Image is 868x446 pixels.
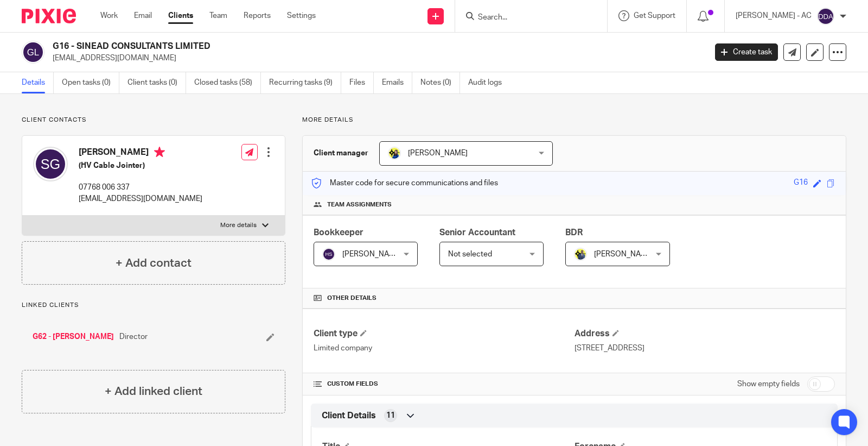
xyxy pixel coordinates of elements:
[575,343,835,354] p: [STREET_ADDRESS]
[388,147,401,160] img: Bobo-Starbridge%201.jpg
[468,72,510,93] a: Audit logs
[634,12,675,20] span: Get Support
[574,248,587,261] img: Dennis-Starbridge.jpg
[22,116,285,124] p: Client contacts
[79,193,202,204] p: [EMAIL_ADDRESS][DOMAIN_NAME]
[382,72,412,93] a: Emails
[314,148,368,159] h3: Client manager
[100,10,118,21] a: Work
[311,178,498,189] p: Master code for secure communications and files
[794,177,808,190] div: G16
[327,200,392,209] span: Team assignments
[154,147,165,158] i: Primary
[575,328,835,340] h4: Address
[349,72,374,93] a: Files
[439,228,515,237] span: Senior Accountant
[302,116,846,124] p: More details
[134,10,152,21] a: Email
[314,380,574,388] h4: CUSTOM FIELDS
[736,10,812,21] p: [PERSON_NAME] - AC
[594,250,654,258] span: [PERSON_NAME]
[22,9,76,23] img: Pixie
[194,72,261,93] a: Closed tasks (58)
[209,10,227,21] a: Team
[420,72,460,93] a: Notes (0)
[79,182,202,193] p: 07768 006 337
[62,72,119,93] a: Open tasks (0)
[105,383,202,400] h4: + Add linked client
[168,10,193,21] a: Clients
[269,72,341,93] a: Recurring tasks (9)
[322,248,335,261] img: svg%3E
[715,43,778,61] a: Create task
[127,72,186,93] a: Client tasks (0)
[817,8,834,25] img: svg%3E
[33,331,114,342] a: G62 - [PERSON_NAME]
[79,147,202,160] h4: [PERSON_NAME]
[22,41,44,64] img: svg%3E
[33,147,68,181] img: svg%3E
[314,328,574,340] h4: Client type
[22,72,54,93] a: Details
[53,41,570,52] h2: G16 - SINEAD CONSULTANTS LIMITED
[53,53,699,64] p: [EMAIL_ADDRESS][DOMAIN_NAME]
[322,410,376,422] span: Client Details
[287,10,316,21] a: Settings
[79,160,202,171] h5: (HV Cable Jointer)
[314,228,363,237] span: Bookkeeper
[314,343,574,354] p: Limited company
[386,410,395,421] span: 11
[244,10,271,21] a: Reports
[22,301,285,310] p: Linked clients
[737,379,800,390] label: Show empty fields
[408,149,468,157] span: [PERSON_NAME]
[448,250,492,258] span: Not selected
[327,294,376,303] span: Other details
[220,221,257,230] p: More details
[342,250,402,258] span: [PERSON_NAME]
[119,331,148,342] span: Director
[565,228,583,237] span: BDR
[116,255,192,272] h4: + Add contact
[477,13,575,23] input: Search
